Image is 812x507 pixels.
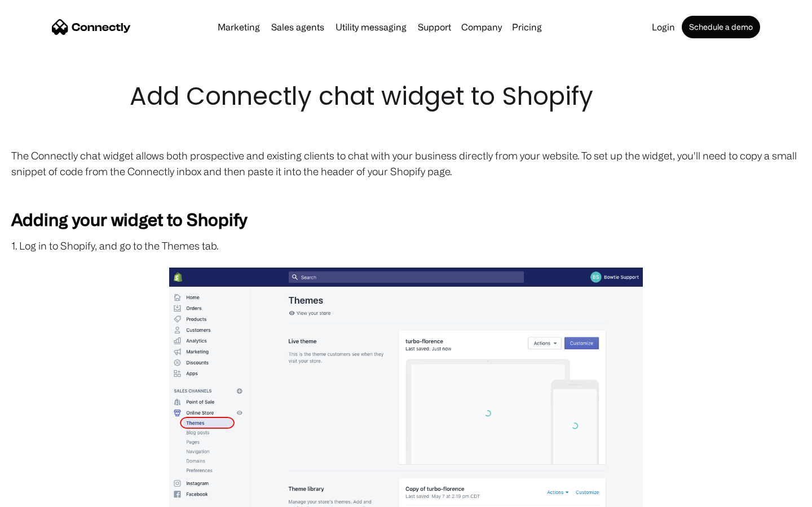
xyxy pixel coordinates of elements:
[23,487,68,503] ul: Language list
[11,238,801,253] p: 1. Log in to Shopify, and go to the Themes tab.
[647,23,679,32] a: Login
[11,148,801,179] p: The Connectly chat widget allows both prospective and existing clients to chat with your business...
[11,210,247,229] strong: Adding your widget to Shopify
[413,23,456,32] a: Support
[461,19,502,35] div: Company
[130,79,682,114] h1: Add Connectly chat widget to Shopify
[213,23,264,32] a: Marketing
[267,23,329,32] a: Sales agents
[507,23,546,32] a: Pricing
[682,16,760,38] a: Schedule a demo
[11,487,68,503] aside: Language selected: English
[331,23,411,32] a: Utility messaging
